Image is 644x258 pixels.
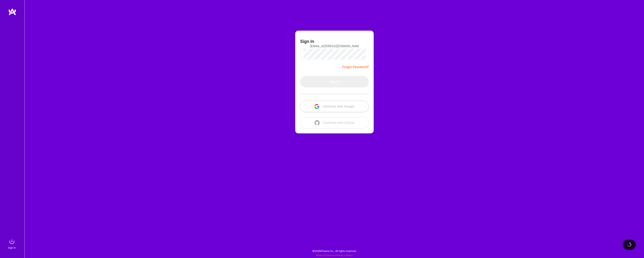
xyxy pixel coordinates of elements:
span: | [316,254,353,257]
button: Continue with Google [300,101,369,112]
img: icon [315,120,320,125]
button: Continue with Github [300,117,369,128]
div: © 2025 ATeams Inc., All rights reserved. [25,246,644,256]
img: sign in [8,237,16,246]
a: Terms of Service [316,254,335,257]
input: Email... [310,41,359,51]
img: icon [314,104,319,109]
a: Forgot Password? [342,65,369,69]
img: loading [627,243,631,247]
button: Sign In [300,76,369,87]
h3: Sign In [300,39,314,44]
img: logo [8,8,16,16]
a: Privacy Policy [336,254,353,257]
div: Sign In [8,246,16,250]
a: sign inSign In [9,237,16,250]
